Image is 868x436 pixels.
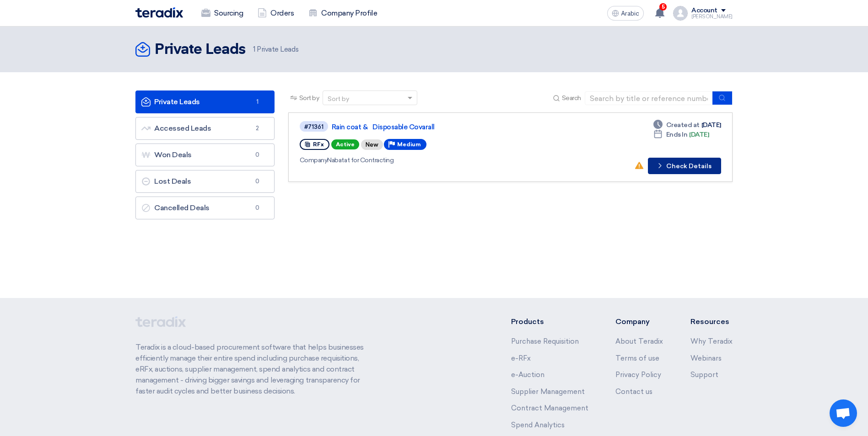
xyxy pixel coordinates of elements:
span: Arabic [621,11,639,17]
input: Search by title or reference number [585,91,713,105]
font: Check Details [666,163,712,170]
span: 0 [252,203,263,213]
span: 0 [252,150,263,160]
font: Lost Deals [141,177,191,186]
img: profile_test.png [673,6,688,21]
a: Private Leads1 [135,90,275,113]
a: e-Auction [511,371,545,379]
span: 1 [252,97,263,106]
a: Spend Analytics [511,421,565,429]
a: Webinars [690,354,722,362]
button: Check Details [648,158,721,174]
a: About Teradix [615,337,663,346]
font: Company Profile [321,8,377,19]
span: Active [331,139,359,149]
div: New [361,139,383,150]
button: Arabic [607,6,644,21]
font: Orders [270,8,294,19]
font: Accessed Leads [141,124,211,133]
a: Privacy Policy [615,371,661,379]
span: 1 [253,45,255,53]
div: [PERSON_NAME] [691,14,733,19]
a: Terms of use [615,354,659,362]
span: Sort by [299,93,319,103]
a: Lost Deals0 [135,170,275,193]
span: RFx [313,141,324,148]
div: #71361 [304,124,323,130]
span: 5 [659,3,667,11]
span: Company [300,156,328,164]
span: Search [562,93,581,103]
a: Why Teradix [690,337,733,346]
a: Rain coat & Disposable Covarall [332,123,561,131]
div: Open chat [830,399,857,427]
a: Sourcing [194,3,250,23]
a: Won Deals0 [135,144,275,166]
font: Won Deals [141,150,192,159]
a: Accessed Leads2 [135,117,275,140]
a: Support [690,371,718,379]
font: Private Leads [141,97,200,106]
li: Products [511,316,588,327]
li: Company [615,316,663,327]
h2: Private Leads [155,41,246,59]
a: Cancelled Deals0 [135,197,275,219]
font: Private Leads [253,45,298,53]
span: Created at [666,120,700,130]
a: Supplier Management [511,388,585,396]
p: Teradix is a cloud-based procurement software that helps businesses efficiently manage their enti... [135,342,374,397]
font: Nabatat for Contracting [300,156,394,164]
a: Purchase Requisition [511,337,579,346]
div: Account [691,7,717,15]
div: Sort by [328,94,349,104]
font: Sourcing [214,8,243,19]
span: Ends In [666,130,688,139]
a: Contract Management [511,404,588,412]
font: Cancelled Deals [141,203,210,212]
span: Medium [397,141,421,148]
span: 0 [252,177,263,186]
span: 2 [252,124,263,133]
font: [DATE] [701,120,721,130]
a: e-RFx [511,354,531,362]
font: [DATE] [689,130,709,139]
img: Teradix logo [135,7,183,18]
li: Resources [690,316,733,327]
a: Orders [250,3,301,23]
a: Contact us [615,388,652,396]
